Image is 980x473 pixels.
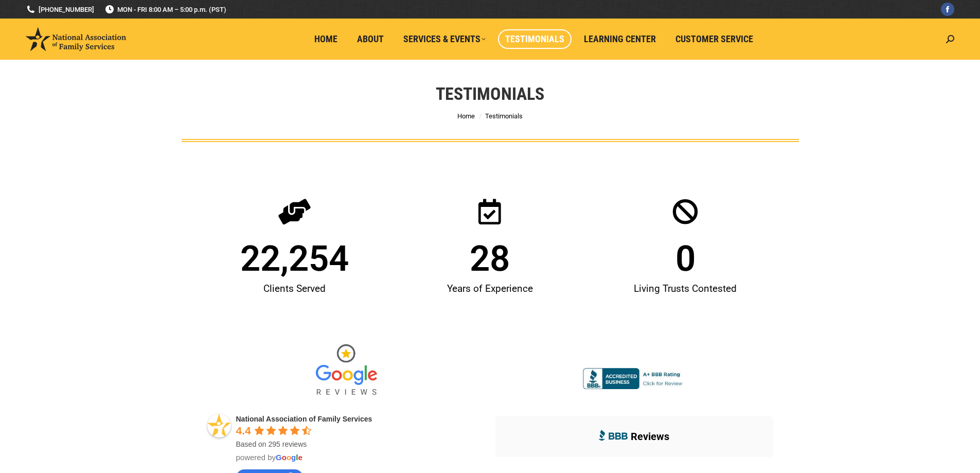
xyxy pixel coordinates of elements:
span: Learning Center [584,33,656,45]
span: Testimonials [505,33,564,45]
span: About [357,33,384,45]
div: powered by [236,452,485,463]
span: 4.4 [236,425,251,436]
a: Home [307,29,345,49]
span: e [298,453,302,462]
span: MON - FRI 8:00 AM – 5:00 p.m. (PST) [104,5,226,14]
a: About [350,29,391,49]
a: Home [457,112,475,120]
span: G [276,453,282,462]
a: Learning Center [577,29,663,49]
span: 0 [675,241,696,276]
span: 28 [470,241,510,276]
img: National Association of Family Services [26,27,126,51]
a: National Association of Family Services [236,415,372,423]
span: g [291,453,296,462]
div: Living Trusts Contested [593,276,778,301]
img: Accredited A+ with Better Business Bureau [583,368,686,390]
span: Customer Service [675,33,753,45]
span: o [282,453,287,462]
a: Customer Service [668,29,760,49]
span: Testimonials [485,112,523,120]
a: Testimonials [498,29,572,49]
img: Google Reviews [308,337,385,404]
span: o [287,453,291,462]
a: Facebook page opens in new window [941,3,954,16]
span: Home [314,33,337,45]
span: 22,254 [240,241,349,276]
div: reviews [631,430,669,443]
div: Based on 295 reviews [236,439,485,449]
h1: Testimonials [436,82,544,105]
div: Clients Served [202,276,387,301]
a: [PHONE_NUMBER] [26,5,94,14]
span: l [296,453,298,462]
span: Services & Events [403,33,486,45]
div: Years of Experience [397,276,582,301]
